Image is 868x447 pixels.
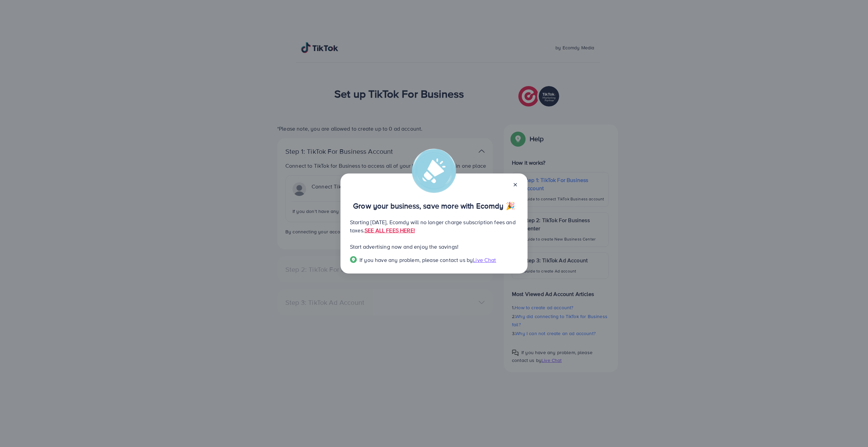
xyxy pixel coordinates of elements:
[360,256,473,264] span: If you have any problem, please contact us by
[350,256,357,263] img: Popup guide
[350,243,518,251] p: Start advertising now and enjoy the savings!
[365,227,415,234] a: SEE ALL FEES HERE!
[350,218,518,234] p: Starting [DATE], Ecomdy will no longer charge subscription fees and taxes.
[473,256,496,264] span: Live Chat
[412,149,456,193] img: alert
[350,202,518,210] p: Grow your business, save more with Ecomdy 🎉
